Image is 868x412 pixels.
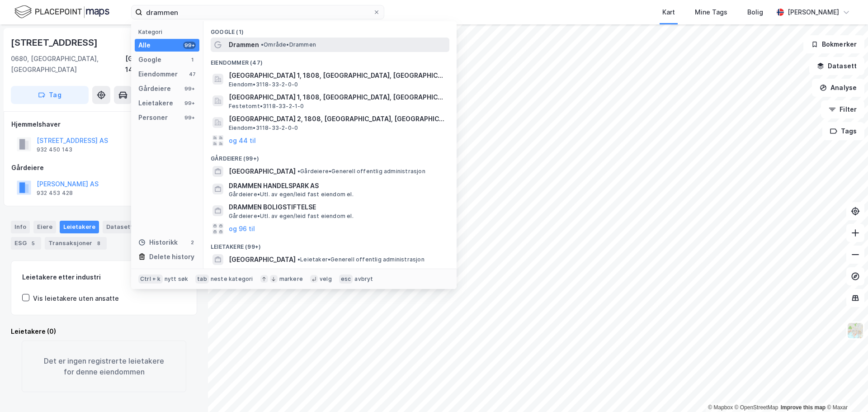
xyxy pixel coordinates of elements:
span: Leietaker • Generell offentlig administrasjon [297,256,425,263]
div: Historikk [138,237,178,248]
div: Personer [138,112,168,123]
div: Google [138,54,161,65]
div: Eiendommer (47) [203,52,457,68]
span: DRAMMEN HANDELSPARK AS [229,180,446,191]
div: Hjemmelshaver [11,119,197,130]
button: Tags [822,122,864,140]
div: [GEOGRAPHIC_DATA], 149/486 [125,53,197,75]
div: 99+ [183,85,196,92]
div: [STREET_ADDRESS] [11,35,99,50]
div: 932 453 428 [37,189,73,197]
div: 8 [94,239,103,248]
div: esc [339,275,353,284]
button: Bokmerker [803,35,864,53]
img: logo.f888ab2527a4732fd821a326f86c7f29.svg [14,4,109,20]
span: DRAMMEN BOLIGSTIFTELSE [229,202,446,213]
div: 99+ [183,114,196,121]
input: Søk på adresse, matrikkel, gårdeiere, leietakere eller personer [142,5,373,19]
button: Filter [821,100,864,118]
span: Eiendom • 3118-33-2-0-0 [229,81,298,88]
span: • [261,41,264,48]
button: og 44 til [229,135,256,146]
div: velg [320,275,332,283]
div: Kontrollprogram for chat [823,369,868,412]
div: Delete history [149,251,194,262]
a: Improve this map [781,404,826,411]
div: Mine Tags [695,7,727,18]
span: Område • Drammen [261,41,316,48]
div: Det er ingen registrerte leietakere for denne eiendommen [22,341,186,392]
span: Eiendom • 3118-33-2-0-0 [229,124,298,132]
div: Info [11,221,30,233]
div: 2 [189,239,196,246]
div: [PERSON_NAME] [788,7,839,18]
div: Eiere [33,221,56,233]
div: Kategori [138,28,199,35]
button: Tag [11,86,89,104]
div: Leietakere [138,98,173,109]
a: OpenStreetMap [735,404,778,411]
div: Kart [662,7,675,18]
span: • [297,168,300,175]
span: [GEOGRAPHIC_DATA] 1, 1808, [GEOGRAPHIC_DATA], [GEOGRAPHIC_DATA] [229,70,446,81]
img: Z [847,322,864,339]
div: nytt søk [165,275,189,283]
div: Leietakere [60,221,99,233]
div: Leietakere (0) [11,326,197,337]
span: Gårdeiere • Generell offentlig administrasjon [297,168,425,175]
div: 99+ [183,42,196,49]
iframe: Chat Widget [823,369,868,412]
div: Vis leietakere uten ansatte [33,293,119,304]
div: Leietakere etter industri [22,272,186,283]
div: Alle [138,40,151,51]
span: Festetomt • 3118-33-2-1-0 [229,103,304,110]
button: og 96 til [229,223,255,234]
div: 99+ [183,99,196,107]
button: Datasett [809,57,864,75]
div: Eiendommer [138,69,178,80]
div: Gårdeiere [11,162,197,173]
div: Datasett [103,221,147,233]
span: [GEOGRAPHIC_DATA] [229,166,296,177]
div: ESG [11,237,41,250]
span: • [297,256,300,263]
div: Gårdeiere [138,83,171,94]
span: Gårdeiere • Utl. av egen/leid fast eiendom el. [229,191,354,198]
div: Ctrl + k [138,275,163,284]
div: markere [279,275,303,283]
div: Bolig [747,7,763,18]
div: tab [195,275,209,284]
div: 1 [189,56,196,63]
div: Gårdeiere (99+) [203,148,457,164]
div: avbryt [354,275,373,283]
span: [GEOGRAPHIC_DATA] 2, 1808, [GEOGRAPHIC_DATA], [GEOGRAPHIC_DATA] [229,114,446,124]
div: 5 [28,239,38,248]
div: 47 [189,71,196,78]
button: Analyse [812,79,864,97]
span: [GEOGRAPHIC_DATA] 1, 1808, [GEOGRAPHIC_DATA], [GEOGRAPHIC_DATA] [229,92,446,103]
span: Drammen [229,39,259,50]
div: Leietakere (99+) [203,236,457,252]
a: Mapbox [708,404,733,411]
div: Google (1) [203,21,457,38]
div: neste kategori [211,275,253,283]
div: 0680, [GEOGRAPHIC_DATA], [GEOGRAPHIC_DATA] [11,53,125,75]
span: Gårdeiere • Utl. av egen/leid fast eiendom el. [229,213,354,220]
div: 932 450 143 [37,146,72,153]
div: Transaksjoner [45,237,107,250]
span: [GEOGRAPHIC_DATA] [229,254,296,265]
